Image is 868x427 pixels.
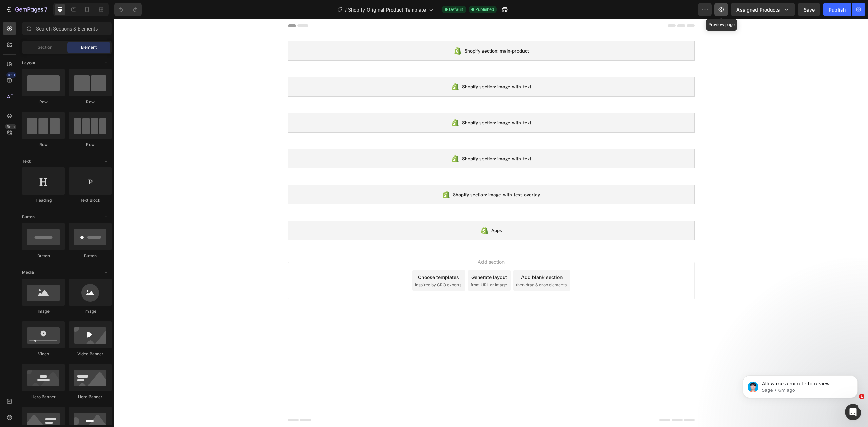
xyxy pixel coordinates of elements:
[732,361,868,409] iframe: Intercom notifications message
[22,142,65,148] div: Row
[22,60,35,66] span: Layout
[798,3,820,16] button: Save
[845,404,861,420] iframe: Intercom live chat
[22,158,31,164] span: Text
[22,253,65,259] div: Button
[69,197,112,203] div: Text Block
[449,6,463,13] span: Default
[348,136,417,144] span: Shopify section: image-with-text
[69,142,112,148] div: Row
[101,58,112,68] span: Toggle open
[829,6,846,13] div: Publish
[377,207,388,216] span: Apps
[402,263,452,269] span: then drag & drop elements
[357,255,393,262] div: Generate layout
[69,99,112,105] div: Row
[22,351,65,357] div: Video
[350,28,415,36] span: Shopify section: main-product
[101,156,112,167] span: Toggle open
[81,44,97,50] span: Element
[22,269,34,276] span: Media
[731,3,795,16] button: Assigned Products
[356,263,393,269] span: from URL or image
[361,239,393,246] span: Add section
[475,6,494,13] span: Published
[101,211,112,222] span: Toggle open
[22,394,65,400] div: Hero Banner
[859,394,864,399] span: 1
[3,3,51,16] button: 7
[22,214,35,220] span: Button
[69,253,112,259] div: Button
[22,99,65,105] div: Row
[301,263,347,269] span: inspired by CRO experts
[114,3,142,16] div: Undo/Redo
[69,308,112,314] div: Image
[38,44,52,50] span: Section
[407,255,448,262] div: Add blank section
[339,171,426,180] span: Shopify section: image-with-text-overlay
[348,100,417,108] span: Shopify section: image-with-text
[304,255,345,262] div: Choose templates
[22,308,65,314] div: Image
[114,19,868,427] iframe: Design area
[5,124,16,129] div: Beta
[823,3,851,16] button: Publish
[44,5,47,14] p: 7
[804,7,815,13] span: Save
[736,6,780,13] span: Assigned Products
[101,267,112,278] span: Toggle open
[6,72,16,78] div: 450
[69,351,112,357] div: Video Banner
[348,6,426,13] span: Shopify Original Product Template
[348,64,417,72] span: Shopify section: image-with-text
[22,22,112,35] input: Search Sections & Elements
[22,197,65,203] div: Heading
[69,394,112,400] div: Hero Banner
[345,6,347,13] span: /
